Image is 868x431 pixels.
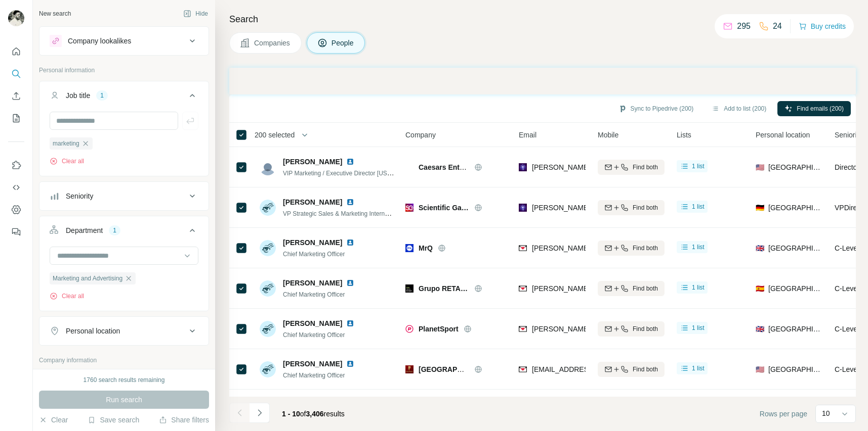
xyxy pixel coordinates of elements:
p: Personal information [39,66,209,75]
span: 1 list [692,283,705,292]
button: Find both [598,281,665,296]
img: provider leadmagic logo [519,203,527,213]
button: Find both [598,160,665,175]
img: Avatar [260,321,276,337]
span: Chief Marketing Officer [283,291,345,298]
img: LinkedIn logo [346,279,354,287]
span: Caesars Entertainment [419,163,496,171]
span: 200 selected [255,130,295,140]
img: provider leadmagic logo [519,162,527,172]
button: Feedback [8,223,24,241]
span: Email [519,130,536,140]
div: Personal location [66,326,120,336]
div: Seniority [66,191,93,201]
span: C-Level [835,284,859,293]
span: [PERSON_NAME] [283,157,342,167]
img: LinkedIn logo [346,158,354,166]
img: Avatar [260,200,276,216]
img: Logo of PlanetSport [405,325,414,333]
button: Share filters [159,415,209,425]
p: Company information [39,356,209,365]
span: 1 list [692,364,705,373]
button: Find both [598,321,665,337]
button: Seniority [39,184,209,208]
span: Seniority [835,130,862,140]
img: provider findymail logo [519,364,527,374]
span: Rows per page [760,409,807,419]
div: Job title [66,90,90,101]
span: 1 list [692,162,705,171]
img: Logo of Caesars Entertainment [405,166,414,168]
span: [PERSON_NAME][EMAIL_ADDRESS][PERSON_NAME][DOMAIN_NAME] [532,244,769,252]
img: Logo of Grupo RETAbet [405,284,414,293]
span: [GEOGRAPHIC_DATA] [768,243,822,253]
img: provider findymail logo [519,243,527,253]
button: Hide [176,6,215,21]
button: Search [8,65,24,83]
span: [PERSON_NAME] [283,279,342,287]
span: VIP Marketing / Executive Director [US_STATE] [283,169,411,177]
span: Chief Marketing Officer [283,251,345,258]
button: Find both [598,362,665,377]
img: Logo of Scientific Games [405,204,414,212]
button: Clear all [50,292,84,301]
span: Find both [633,244,658,253]
span: PlanetSport [419,324,459,334]
span: [PERSON_NAME] [283,197,342,207]
span: marketing [53,139,79,148]
span: C-Level [835,365,859,373]
button: Dashboard [8,201,24,219]
button: Find emails (200) [777,101,851,116]
img: LinkedIn logo [346,319,354,327]
span: MrQ [419,243,433,253]
div: 1 [96,91,108,100]
button: Sync to Pipedrive (200) [611,101,701,116]
span: [GEOGRAPHIC_DATA] [768,203,822,213]
span: [EMAIL_ADDRESS][DOMAIN_NAME] [532,365,652,373]
span: Marketing and Advertising [53,274,122,283]
span: People [332,38,355,48]
button: Find both [598,241,665,256]
span: Find both [633,284,658,293]
img: LinkedIn logo [346,238,354,247]
span: 1 - 10 [282,410,300,418]
span: Find both [633,203,658,212]
span: 🇪🇸 [756,283,764,294]
div: Department [66,225,103,235]
h4: Search [229,12,856,26]
button: Company lookalikes [39,29,209,53]
button: Department1 [39,218,209,247]
span: [GEOGRAPHIC_DATA] [768,324,822,334]
span: Mobile [598,130,618,140]
span: Find both [633,324,658,333]
span: [PERSON_NAME][EMAIL_ADDRESS][PERSON_NAME][DOMAIN_NAME] [532,325,769,333]
button: Buy credits [799,19,846,33]
button: Job title1 [39,83,209,112]
span: [GEOGRAPHIC_DATA] [768,364,822,374]
span: Lists [677,130,691,140]
img: LinkedIn logo [346,360,354,368]
span: [GEOGRAPHIC_DATA] [768,283,822,294]
span: results [282,410,345,418]
span: Chief Marketing Officer [283,372,345,379]
span: Chief Marketing Officer [283,331,345,339]
span: Find both [633,365,658,374]
button: Use Surfe on LinkedIn [8,156,24,174]
span: 🇬🇧 [756,243,764,253]
span: Companies [254,38,291,48]
span: [PERSON_NAME] [283,237,342,248]
span: 3,406 [306,410,324,418]
button: Navigate to next page [250,403,270,423]
span: [PERSON_NAME][EMAIL_ADDRESS][DOMAIN_NAME] [532,204,710,212]
img: Avatar [260,361,276,377]
span: 1 list [692,202,705,211]
button: Add to list (200) [705,101,773,116]
img: Avatar [260,240,276,256]
span: 🇺🇸 [756,364,764,374]
span: VP Strategic Sales & Marketing International, Managing Director [GEOGRAPHIC_DATA] [283,209,521,217]
img: Logo of Pechanga Resort Casino [405,365,414,373]
span: Grupo RETAbet [419,283,469,294]
img: Avatar [8,10,24,26]
div: 1 [109,226,120,235]
div: 1760 search results remaining [84,375,165,385]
